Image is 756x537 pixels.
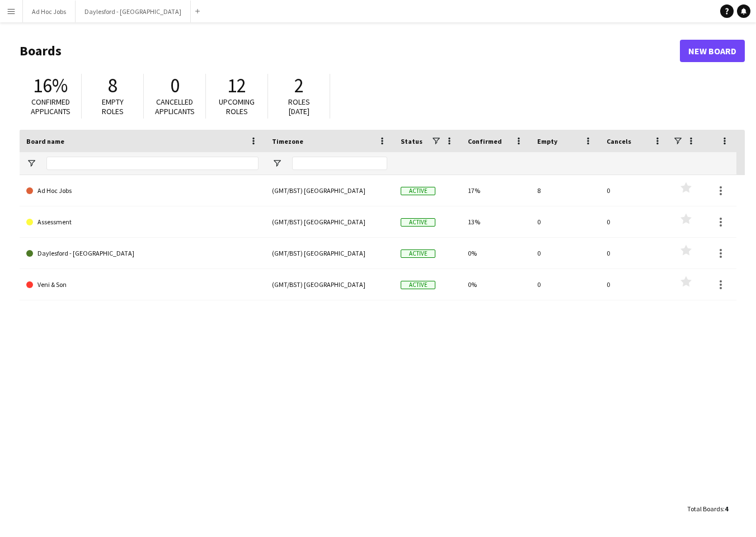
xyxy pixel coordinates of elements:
[23,1,76,22] button: Ad Hoc Jobs
[600,206,669,237] div: 0
[31,97,71,116] span: Confirmed applicants
[687,498,728,520] div: :
[401,249,435,258] span: Active
[680,40,745,62] a: New Board
[33,73,68,98] span: 16%
[227,73,246,98] span: 12
[607,137,631,145] span: Cancels
[76,1,191,22] button: Daylesford - [GEOGRAPHIC_DATA]
[537,137,557,145] span: Empty
[687,505,723,513] span: Total Boards
[461,269,530,300] div: 0%
[600,175,669,206] div: 0
[26,158,36,168] button: Open Filter Menu
[461,238,530,268] div: 0%
[530,175,600,206] div: 8
[401,137,422,145] span: Status
[265,238,394,268] div: (GMT/BST) [GEOGRAPHIC_DATA]
[219,97,255,116] span: Upcoming roles
[155,97,195,116] span: Cancelled applicants
[725,505,728,513] span: 4
[461,175,530,206] div: 17%
[600,269,669,300] div: 0
[108,73,118,98] span: 8
[530,269,600,300] div: 0
[272,137,303,145] span: Timezone
[272,158,282,168] button: Open Filter Menu
[46,157,259,170] input: Board name Filter Input
[294,73,304,98] span: 2
[461,206,530,237] div: 13%
[288,97,310,116] span: Roles [DATE]
[26,269,259,300] a: Veni & Son
[468,137,502,145] span: Confirmed
[530,206,600,237] div: 0
[26,175,259,206] a: Ad Hoc Jobs
[401,218,435,227] span: Active
[292,157,387,170] input: Timezone Filter Input
[265,175,394,206] div: (GMT/BST) [GEOGRAPHIC_DATA]
[265,269,394,300] div: (GMT/BST) [GEOGRAPHIC_DATA]
[26,206,259,238] a: Assessment
[401,281,435,289] span: Active
[600,238,669,268] div: 0
[530,238,600,268] div: 0
[401,187,435,195] span: Active
[102,97,124,116] span: Empty roles
[26,238,259,269] a: Daylesford - [GEOGRAPHIC_DATA]
[265,206,394,237] div: (GMT/BST) [GEOGRAPHIC_DATA]
[26,137,64,145] span: Board name
[20,43,680,59] h1: Boards
[170,73,180,98] span: 0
